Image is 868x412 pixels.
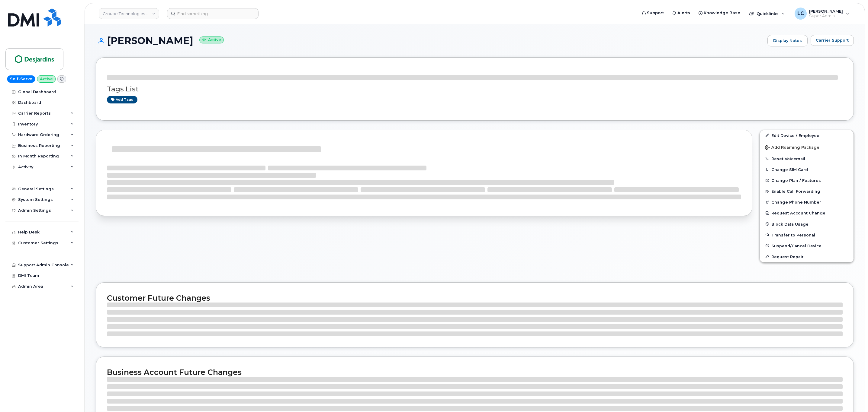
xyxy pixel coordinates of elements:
span: Change Plan / Features [771,178,821,183]
span: Enable Call Forwarding [771,189,820,194]
button: Transfer to Personal [760,230,854,240]
a: Edit Device / Employee [760,130,854,141]
h1: [PERSON_NAME] [96,35,764,46]
button: Block Data Usage [760,219,854,230]
h2: Customer Future Changes [107,293,843,303]
span: Add Roaming Package [765,145,819,151]
h2: Business Account Future Changes [107,368,843,377]
button: Request Account Change [760,208,854,218]
button: Change Plan / Features [760,175,854,186]
button: Add Roaming Package [760,141,854,153]
span: Carrier Support [816,37,849,43]
a: Display Notes [767,35,808,46]
small: Active [199,36,224,43]
a: Add tags [107,96,137,103]
button: Reset Voicemail [760,153,854,164]
button: Request Repair [760,251,854,262]
button: Carrier Support [811,35,854,46]
span: Suspend/Cancel Device [771,243,821,248]
h3: Tags List [107,85,843,93]
button: Suspend/Cancel Device [760,240,854,251]
button: Change SIM Card [760,164,854,175]
button: Change Phone Number [760,197,854,208]
button: Enable Call Forwarding [760,186,854,197]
